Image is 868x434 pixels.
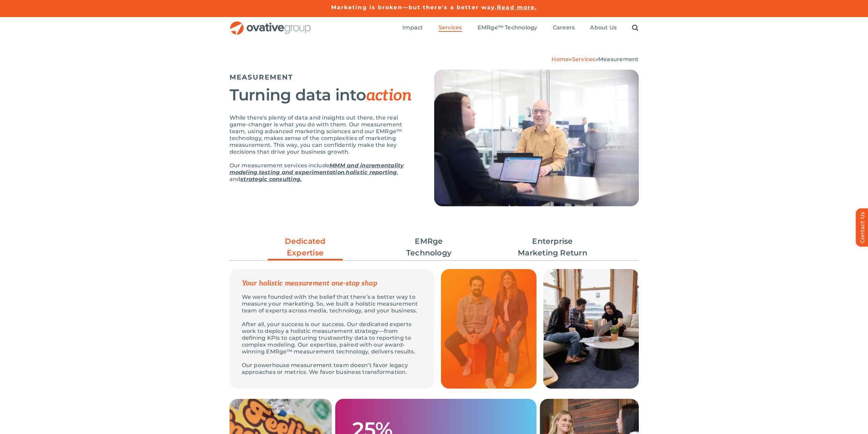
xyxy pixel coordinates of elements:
p: After all, your success is our success. Our dedicated experts work to deploy a holistic measureme... [242,321,422,355]
a: Impact [402,24,423,32]
a: Enterprise Marketing Return [515,236,590,259]
h5: MEASUREMENT [230,73,417,81]
a: EMRge™ Technology [477,24,538,32]
span: EMRge™ Technology [477,24,538,31]
span: Impact [402,24,423,31]
h2: Turning data into [230,86,417,104]
a: holistic reporting [346,169,397,176]
a: Home [551,56,569,62]
a: About Us [590,24,617,32]
p: Our measurement services include , , , and [230,162,417,183]
a: OG_Full_horizontal_RGB [230,20,311,27]
span: Careers [553,24,575,31]
a: Search [632,24,638,32]
ul: Post Filters [230,232,639,262]
a: EMRge Technology [392,236,467,259]
p: We were founded with the belief that there’s a better way to measure your marketing. So, we built... [242,294,422,314]
a: Services [572,56,595,62]
span: Measurement [598,56,639,62]
img: Measurement – Grid 3 [543,269,639,389]
span: » » [551,56,638,62]
img: Measurement – Grid Quote 1 [441,269,536,389]
a: MMM and incrementality modeling [230,162,404,176]
a: testing and experimentation [259,169,344,176]
nav: Menu [402,17,638,39]
span: Services [439,24,462,31]
em: action [366,86,412,105]
a: Marketing is broken—but there's a better way. [331,4,497,11]
img: Measurement – Hero [434,70,639,206]
a: Dedicated Expertise [268,236,343,262]
p: Your holistic measurement one-stop shop [242,280,422,287]
a: strategic consulting. [240,176,301,182]
a: Read more. [497,4,537,11]
p: While there's plenty of data and insights out there, the real game-changer is what you do with th... [230,114,417,155]
p: Our powerhouse measurement team doesn’t favor legacy approaches or metrics. We favor business tra... [242,362,422,376]
a: Careers [553,24,575,32]
a: Services [439,24,462,32]
span: About Us [590,24,617,31]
